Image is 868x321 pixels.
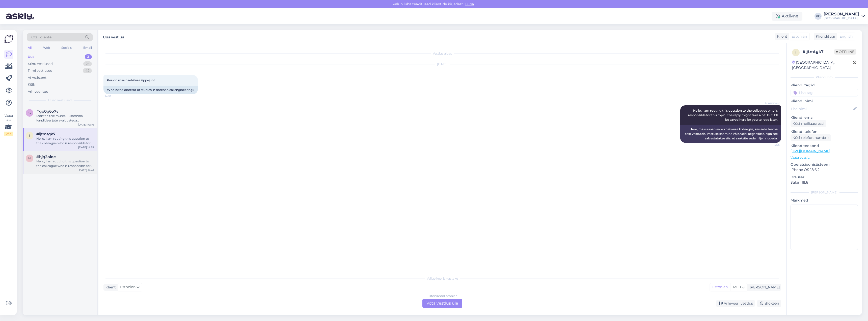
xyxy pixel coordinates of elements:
[103,285,116,290] div: Klient
[36,114,94,123] div: Mõistan teie muret. Eksternina kandideerijate avaldustega tegeletakse augustis. Kui soovite täpse...
[78,123,94,127] div: [DATE] 10:46
[824,16,859,20] div: [GEOGRAPHIC_DATA]
[28,54,34,59] div: Uus
[791,155,858,160] p: Vaata edasi ...
[791,143,858,149] p: Klienditeekond
[28,61,53,66] div: Minu vestlused
[772,12,802,21] div: Aktiivne
[85,54,92,59] div: 3
[28,75,46,80] div: AI Assistent
[83,61,92,66] div: 25
[120,284,135,290] span: Estonian
[834,49,856,55] span: Offline
[791,89,858,96] input: Lisa tag
[824,12,859,16] div: [PERSON_NAME]
[791,175,858,180] p: Brauser
[680,125,781,143] div: Tere, ma suunan selle küsimuse kolleegile, kes selle teema eest vastutab. Vastuse saamine võib ve...
[815,13,822,20] div: KO
[791,120,826,127] div: Küsi meiliaadressi
[775,34,787,39] div: Klient
[422,299,462,308] div: Võta vestlus üle
[103,33,124,40] label: Uus vestlus
[28,89,48,94] div: Arhiveeritud
[791,162,858,167] p: Operatsioonisüsteem
[28,68,52,73] div: Tiimi vestlused
[83,68,92,73] div: 42
[36,155,56,159] span: #hjq2olqc
[791,190,858,195] div: [PERSON_NAME]
[791,180,858,185] p: Safari 18.6
[710,283,730,291] div: Estonian
[791,75,858,80] div: Kliendi info
[36,159,94,168] div: Hello, I am routing this question to the colleague who is responsible for this topic. The reply m...
[839,34,853,39] span: English
[795,51,796,54] span: i
[803,49,834,55] div: # ijtmtgk7
[103,86,198,94] div: Who is the director of studies in mechanical engineering?
[4,34,14,44] img: Askly Logo
[107,78,155,82] span: Kes on masinaehituse õppejuht
[791,129,858,134] p: Kliendi telefon
[688,109,778,121] span: Hello, I am routing this question to the colleague who is responsible for this topic. The reply m...
[36,109,59,114] span: #gp0g6o7v
[427,294,457,298] div: Estonian to Estonian
[791,134,831,141] div: Küsi telefoninumbrit
[103,276,781,281] div: Valige keel ja vastake
[78,145,94,149] div: [DATE] 14:55
[28,156,31,160] span: h
[4,132,13,136] div: 2 / 3
[761,101,780,105] span: AI Assistent
[27,44,33,51] div: All
[42,44,51,51] div: Web
[103,51,781,56] div: Vestlus algas
[824,12,865,20] a: [PERSON_NAME][GEOGRAPHIC_DATA]
[716,300,755,307] div: Arhiveeri vestlus
[78,168,94,172] div: [DATE] 14:41
[733,285,741,289] span: Muu
[791,115,858,120] p: Kliendi email
[791,198,858,203] p: Märkmed
[82,44,93,51] div: Email
[103,62,781,66] div: [DATE]
[761,143,780,147] span: 14:55
[792,34,807,39] span: Estonian
[105,94,124,98] span: 14:55
[791,167,858,172] p: iPhone OS 18.6.2
[28,82,35,87] div: Kõik
[29,134,30,137] span: i
[31,35,51,40] span: Otsi kliente
[36,132,56,136] span: #ijtmtgk7
[48,98,72,103] span: Uued vestlused
[792,60,853,70] div: [GEOGRAPHIC_DATA], [GEOGRAPHIC_DATA]
[791,98,858,104] p: Kliendi nimi
[29,111,31,115] span: g
[791,83,858,88] p: Kliendi tag'id
[757,300,781,307] div: Blokeeri
[814,34,835,39] div: Klienditugi
[791,149,830,153] a: [URL][DOMAIN_NAME]
[464,2,475,6] span: Luba
[4,113,13,136] div: Vaata siia
[60,44,73,51] div: Socials
[791,106,852,112] input: Lisa nimi
[748,285,780,290] div: [PERSON_NAME]
[36,136,94,145] div: Hello, I am routing this question to the colleague who is responsible for this topic. The reply m...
